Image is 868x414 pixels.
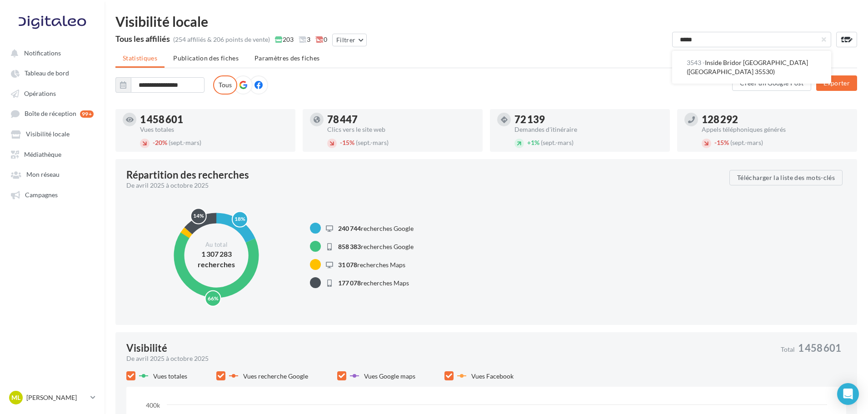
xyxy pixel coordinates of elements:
[146,401,160,409] text: 400k
[126,170,249,180] div: Répartition des recherches
[5,85,99,101] a: Opérations
[672,51,831,84] button: 3543 -Inside Bridor [GEOGRAPHIC_DATA] ([GEOGRAPHIC_DATA] 35530)
[213,75,237,95] label: Tous
[514,126,663,133] div: Demandes d'itinéraire
[714,139,717,146] span: -
[5,105,99,122] a: Boîte de réception 99+
[514,115,663,125] div: 72 139
[338,261,405,269] span: recherches Maps
[338,224,414,232] span: recherches Google
[140,126,288,133] div: Vues totales
[173,54,239,62] span: Publication des fiches
[702,126,850,133] div: Appels téléphoniques générés
[687,59,705,66] span: 3543 -
[527,139,539,146] span: 1%
[153,372,187,380] span: Vues totales
[153,139,155,146] span: -
[26,130,70,138] span: Visibilité locale
[173,35,270,44] div: (254 affiliés & 206 points de vente)
[169,139,201,146] span: (sept.-mars)
[153,139,167,146] span: 20%
[7,389,97,406] a: ML [PERSON_NAME]
[541,139,574,146] span: (sept.-mars)
[115,35,170,43] div: Tous les affiliés
[714,139,729,146] span: 15%
[25,70,69,77] span: Tableau de bord
[781,346,795,353] span: Total
[254,54,319,62] span: Paramètres des fiches
[338,243,361,250] span: 858 383
[5,166,99,182] a: Mon réseau
[5,45,95,61] button: Notifications
[140,115,288,125] div: 1 458 601
[275,35,294,44] span: 203
[816,75,857,91] button: Exporter
[24,90,56,97] span: Opérations
[338,279,409,287] span: recherches Maps
[24,49,61,57] span: Notifications
[356,139,389,146] span: (sept.-mars)
[11,393,20,402] span: ML
[702,115,850,125] div: 128 292
[338,243,414,250] span: recherches Google
[338,224,361,232] span: 240 744
[340,139,354,146] span: 15%
[115,15,857,28] div: Visibilité locale
[80,110,94,118] div: 99+
[687,59,808,75] span: Inside Bridor [GEOGRAPHIC_DATA] ([GEOGRAPHIC_DATA] 35530)
[340,139,342,146] span: -
[471,372,514,380] span: Vues Facebook
[837,383,859,405] div: Open Intercom Messenger
[5,146,99,162] a: Médiathèque
[729,170,843,185] button: Télécharger la liste des mots-clés
[5,125,99,142] a: Visibilité locale
[364,372,415,380] span: Vues Google maps
[527,139,531,146] span: +
[327,126,475,133] div: Clics vers le site web
[126,354,773,363] div: De avril 2025 à octobre 2025
[5,65,99,81] a: Tableau de bord
[126,343,167,353] div: Visibilité
[730,139,763,146] span: (sept.-mars)
[338,279,361,287] span: 177 078
[5,186,99,203] a: Campagnes
[299,35,310,44] span: 3
[25,110,76,118] span: Boîte de réception
[126,181,722,190] div: De avril 2025 à octobre 2025
[243,372,308,380] span: Vues recherche Google
[25,191,58,199] span: Campagnes
[327,115,475,125] div: 78 447
[24,150,61,158] span: Médiathèque
[332,34,367,46] button: Filtrer
[798,343,841,353] span: 1 458 601
[315,35,327,44] span: 0
[26,171,60,179] span: Mon réseau
[338,261,357,269] span: 31 078
[26,393,87,402] p: [PERSON_NAME]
